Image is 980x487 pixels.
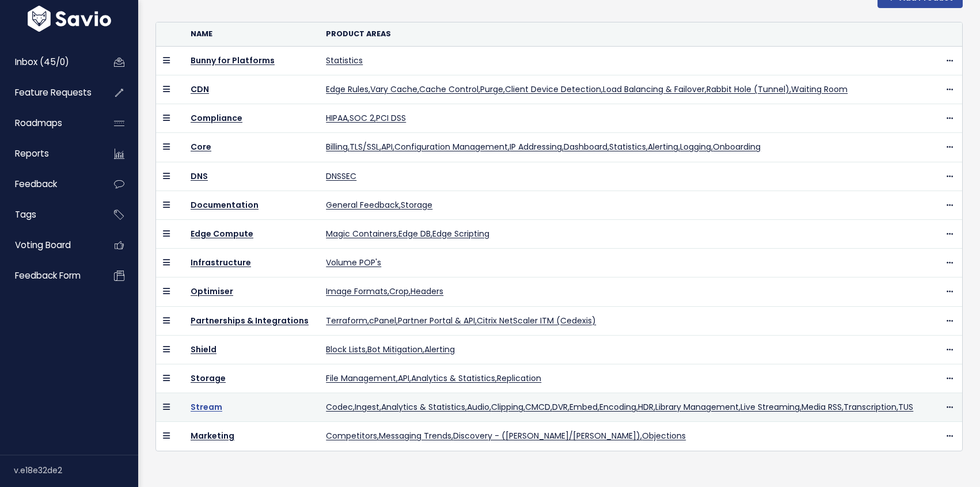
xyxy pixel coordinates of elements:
[191,83,209,95] a: CDN
[525,401,550,413] span: CMCD
[15,239,71,251] span: Voting Board
[326,401,353,413] span: Codec
[432,228,489,239] span: Edge Scripting
[3,232,96,258] a: Voting Board
[477,315,596,326] span: Citrix NetScaler ITM (Cedexis)
[191,112,242,124] a: Compliance
[355,401,379,413] span: Ingest
[411,372,495,384] span: Analytics & Statistics
[326,430,377,442] span: Competitors
[191,344,216,355] a: Shield
[326,83,369,95] span: Edge Rules
[648,141,678,153] span: Alerting
[655,401,739,413] span: Library Management
[398,372,409,384] span: API
[14,455,138,485] div: v.e18e32de2
[569,401,598,413] span: Embed
[15,147,49,159] span: Reports
[326,199,399,211] span: General Feedback
[350,141,379,153] span: TLS/SSL
[564,141,607,153] span: Dashboard
[411,286,443,297] span: Headers
[15,86,92,98] span: Feature Requests
[15,56,69,68] span: Inbox (45/0)
[326,228,489,239] a: Magic Containers,Edge DB,Edge Scripting
[326,401,913,413] a: Codec,Ingest,Analytics & Statistics,Audio,Clipping,CMCD,DVR,Embed,Encoding,HDR,Library Management...
[844,401,897,413] span: Transcription
[326,83,848,95] a: Edge Rules,Vary Cache,Cache Control,Purge,Client Device Detection,Load Balancing & Failover,Rabbi...
[191,141,211,153] a: Core
[184,22,319,46] th: Name
[319,22,937,46] th: Product Areas
[191,372,226,384] a: Storage
[326,55,363,66] a: Statistics
[491,401,523,413] span: Clipping
[552,401,568,413] span: DVR
[419,83,478,95] span: Cache Control
[680,141,711,153] span: Logging
[326,372,396,384] span: File Management
[603,83,705,95] span: Load Balancing & Failover
[326,170,356,182] a: DNSSEC
[706,83,789,95] span: Rabbit Hole (Tunnel)
[191,55,275,66] a: Bunny for Platforms
[3,79,96,106] a: Feature Requests
[398,228,431,239] span: Edge DB
[510,141,562,153] span: IP Addressing
[3,49,96,75] a: Inbox (45/0)
[802,401,842,413] span: Media RSS
[609,141,646,153] span: Statistics
[638,401,654,413] span: HDR
[497,372,541,384] span: Replication
[505,83,601,95] span: Client Device Detection
[367,344,423,355] span: Bot Mitigation
[350,112,374,124] span: SOC 2
[191,401,222,413] a: Stream
[191,199,259,211] a: Documentation
[326,344,366,355] span: Block Lists
[326,344,455,355] a: Block Lists,Bot Mitigation,Alerting
[480,83,503,95] span: Purge
[389,286,409,297] span: Crop
[191,228,253,239] a: Edge Compute
[326,141,348,153] span: Billing
[381,141,393,153] span: API
[398,315,475,326] span: Partner Portal & API
[713,141,761,153] span: Onboarding
[3,171,96,197] a: Feedback
[3,110,96,136] a: Roadmaps
[791,83,848,95] span: Waiting Room
[326,315,367,326] span: Terraform
[326,315,596,326] a: Terraform,cPanel,Partner Portal & API,Citrix NetScaler ITM (Cedexis)
[3,262,96,289] a: Feedback form
[376,112,406,124] span: PCI DSS
[3,201,96,228] a: Tags
[401,199,432,211] span: Storage
[898,401,913,413] span: TUS
[326,372,541,384] a: File Management,API,Analytics & Statistics,Replication
[326,199,432,211] a: General Feedback,Storage
[326,257,381,268] a: Volume POP's
[369,315,396,326] span: cPanel
[642,430,686,442] span: Objections
[381,401,465,413] span: Analytics & Statistics
[15,178,57,190] span: Feedback
[326,112,406,124] a: HIPAA,SOC 2,PCI DSS
[191,430,234,442] a: Marketing
[326,141,761,153] a: Billing,TLS/SSL,API,Configuration Management,IP Addressing,Dashboard,Statistics,Alerting,Logging,...
[191,286,233,297] a: Optimiser
[370,83,417,95] span: Vary Cache
[467,401,489,413] span: Audio
[599,401,636,413] span: Encoding
[453,430,640,442] span: Discovery - ([PERSON_NAME]/[PERSON_NAME])
[25,5,114,31] img: logo-white.9d6f32f41409.svg
[326,286,443,297] a: Image Formats,Crop,Headers
[379,430,451,442] span: Messaging Trends
[326,112,348,124] span: HIPAA
[424,344,455,355] span: Alerting
[191,170,208,182] a: DNS
[326,430,686,442] a: Competitors,Messaging Trends,Discovery - ([PERSON_NAME]/[PERSON_NAME]),Objections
